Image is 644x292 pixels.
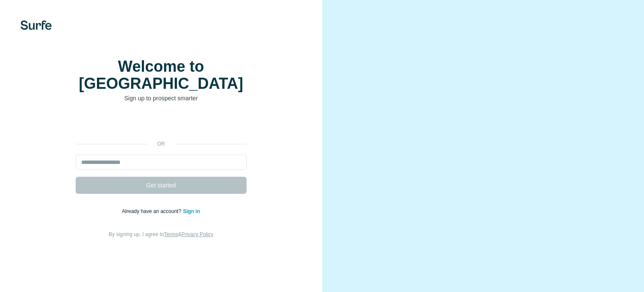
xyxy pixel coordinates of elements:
a: Terms [164,231,178,237]
span: By signing up, I agree to & [109,231,213,237]
p: Sign up to prospect smarter [76,94,247,102]
h1: Welcome to [GEOGRAPHIC_DATA] [76,58,247,92]
a: Sign in [183,208,200,214]
p: or [147,140,175,148]
img: Surfe's logo [21,20,52,30]
a: Privacy Policy [181,231,213,237]
iframe: To enrich screen reader interactions, please activate Accessibility in Grammarly extension settings [71,115,251,134]
span: Already have an account? [122,208,183,214]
